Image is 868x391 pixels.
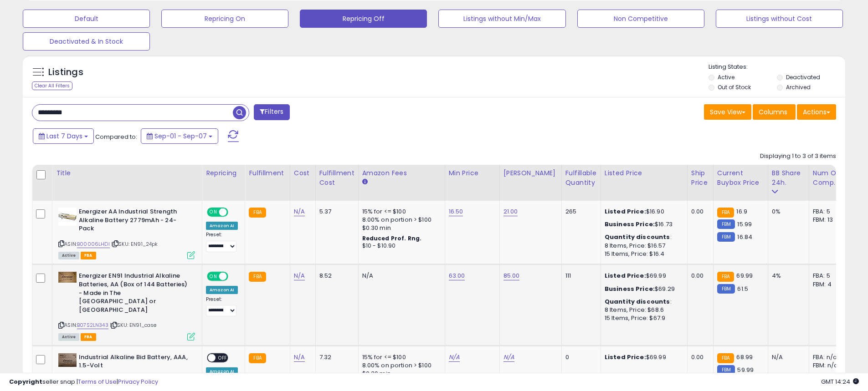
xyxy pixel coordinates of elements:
div: Repricing [206,168,241,178]
div: 15 Items, Price: $16.4 [605,250,680,258]
div: FBA: n/a [813,353,843,361]
div: FBM: 13 [813,216,843,224]
div: Amazon AI [206,286,238,294]
small: FBM [717,219,735,229]
span: 2025-09-15 14:24 GMT [821,377,859,386]
div: Fulfillment [249,168,286,178]
button: Filters [254,104,289,120]
b: Listed Price: [605,271,646,280]
div: $16.73 [605,220,680,229]
div: 7.32 [319,353,351,361]
div: seller snap | | [9,378,158,386]
div: N/A [772,353,802,361]
div: 15% for <= $100 [362,353,438,361]
span: 16.84 [737,233,752,241]
span: | SKU: EN91_24pk [111,240,158,248]
div: BB Share 24h. [772,168,805,188]
button: Actions [797,104,836,120]
button: Repricing On [161,10,288,28]
span: 68.99 [736,353,753,361]
b: Quantity discounts [605,233,670,241]
b: Energizer AA Industrial Strength Alkaline Battery 2779mAh - 24-Pack [79,208,190,235]
div: Preset: [206,296,238,317]
span: Compared to: [95,132,137,141]
div: FBA: 5 [813,208,843,216]
img: 41mzIScVaaL._SL40_.jpg [58,353,77,367]
div: 8 Items, Price: $16.57 [605,242,680,250]
a: Privacy Policy [118,377,158,386]
small: Amazon Fees. [362,178,368,186]
span: ON [208,273,219,280]
span: 15.99 [737,220,752,229]
label: Deactivated [786,73,820,81]
div: 0.00 [691,208,706,216]
div: [PERSON_NAME] [503,168,558,178]
div: $0.30 min [362,224,438,232]
span: ON [208,208,219,216]
label: Archived [786,83,811,91]
button: Save View [704,104,751,120]
h5: Listings [48,66,83,79]
div: Amazon AI [206,222,238,230]
div: ASIN: [58,272,195,339]
small: FBA [249,208,266,218]
img: 41Hbj8OZKHL._SL40_.jpg [58,272,77,283]
span: Sep-01 - Sep-07 [154,132,207,141]
a: 63.00 [449,271,465,280]
div: FBM: 4 [813,280,843,289]
a: N/A [503,353,514,362]
b: Energizer EN91 Industrial Alkaline Batteries, AA (Box of 144 Batteries) - Made in The [GEOGRAPHIC... [79,272,190,316]
div: 265 [565,208,594,216]
div: 0 [565,353,594,361]
div: 5.37 [319,208,351,216]
div: 8.52 [319,272,351,280]
a: 85.00 [503,271,520,280]
b: Quantity discounts [605,297,670,306]
div: Amazon Fees [362,168,441,178]
b: Business Price: [605,220,655,229]
div: ASIN: [58,208,195,258]
span: 16.9 [736,207,747,216]
button: Deactivated & In Stock [23,32,150,51]
div: Title [56,168,198,178]
a: N/A [294,271,305,280]
span: | SKU: EN91_case [110,321,157,329]
small: FBM [717,284,735,294]
a: B07S2LN343 [77,321,108,329]
div: : [605,233,680,241]
label: Out of Stock [718,83,751,91]
a: Terms of Use [78,377,117,386]
div: Clear All Filters [32,81,72,90]
div: 111 [565,272,594,280]
div: N/A [362,272,438,280]
small: FBA [249,272,266,282]
a: N/A [449,353,460,362]
span: FBA [81,333,96,341]
b: Industrial Alkaline Bid Battery, AAA, 1.5-Volt [79,353,190,372]
strong: Copyright [9,377,42,386]
a: 21.00 [503,207,518,216]
div: FBA: 5 [813,272,843,280]
p: Listing States: [709,63,845,71]
div: $69.29 [605,285,680,293]
span: OFF [227,273,241,280]
button: Columns [753,104,796,120]
a: N/A [294,207,305,216]
div: 8 Items, Price: $68.6 [605,306,680,314]
span: 69.99 [736,271,753,280]
div: Listed Price [605,168,683,178]
span: All listings currently available for purchase on Amazon [58,333,79,341]
button: Last 7 Days [33,128,94,144]
div: Fulfillment Cost [319,168,354,188]
div: Fulfillable Quantity [565,168,597,188]
span: OFF [216,354,230,362]
span: 61.5 [737,284,748,293]
div: FBM: n/a [813,361,843,370]
div: $69.99 [605,353,680,361]
span: All listings currently available for purchase on Amazon [58,252,79,259]
small: FBA [249,353,266,363]
small: FBA [717,353,734,363]
a: 16.50 [449,207,463,216]
label: Active [718,73,734,81]
b: Listed Price: [605,207,646,216]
